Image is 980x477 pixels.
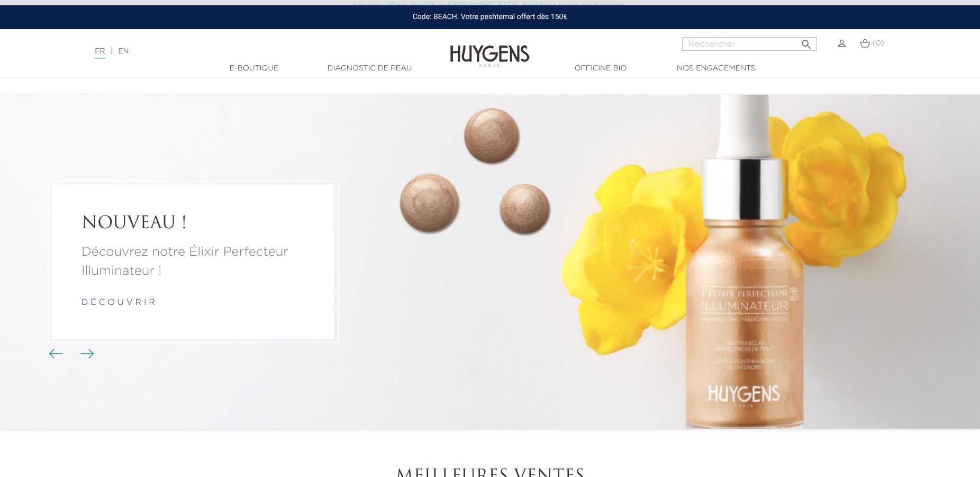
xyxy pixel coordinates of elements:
[201,63,307,74] a: E-Boutique
[118,48,129,55] a: EN
[682,37,817,51] input: Rechercher
[53,346,87,362] div: Boutons du carrousel
[663,63,769,74] a: Nos engagements
[316,63,422,74] a: Diagnostic de peau
[873,40,884,47] span: (0)
[89,45,400,58] div: |
[81,299,155,307] a: d é c o u v r i r
[450,28,530,69] img: Huygens
[797,34,816,48] button: 
[81,214,305,235] a: NOUVEAU !
[548,63,654,74] a: Officine Bio
[81,242,305,281] a: Découvrez notre Élixir Perfecteur Illuminateur !
[95,48,105,59] a: FR
[800,35,813,48] i: 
